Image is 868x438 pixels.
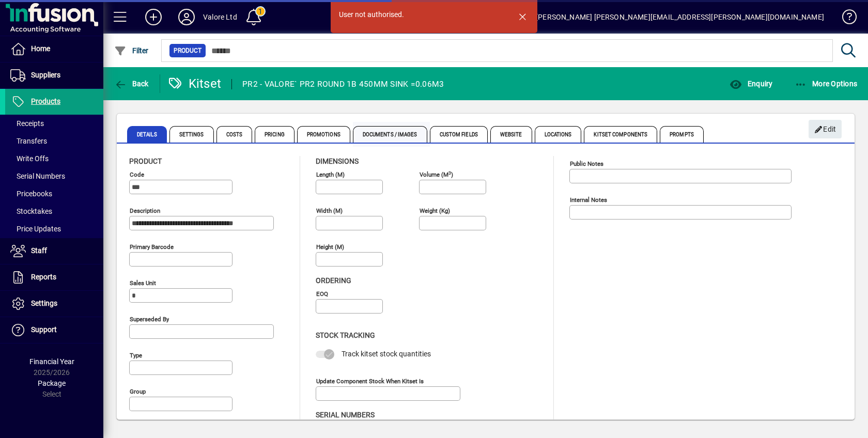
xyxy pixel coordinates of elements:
[31,97,60,105] span: Products
[448,170,451,175] sup: 3
[130,243,174,251] mat-label: Primary barcode
[169,126,214,143] span: Settings
[297,126,350,143] span: Promotions
[10,119,44,128] span: Receipts
[792,74,860,93] button: More Options
[137,8,170,26] button: Add
[353,126,427,143] span: Documents / Images
[10,172,65,180] span: Serial Numbers
[316,377,424,384] mat-label: Update component stock when kitset is
[535,126,582,143] span: Locations
[130,171,144,178] mat-label: Code
[130,279,156,287] mat-label: Sales unit
[430,126,488,143] span: Custom Fields
[420,171,453,178] mat-label: Volume (m )
[795,80,858,88] span: More Options
[10,190,52,198] span: Pricebooks
[490,126,532,143] span: Website
[31,44,50,53] span: Home
[10,207,52,215] span: Stocktakes
[255,126,295,143] span: Pricing
[112,74,151,93] button: Back
[129,157,162,165] span: Product
[130,352,142,359] mat-label: Type
[570,160,603,167] mat-label: Public Notes
[5,264,103,290] a: Reports
[31,299,57,307] span: Settings
[168,75,222,92] div: Kitset
[216,126,253,143] span: Costs
[342,350,431,358] span: Track kitset stock quantities
[242,76,444,92] div: PR2 - VALORE` PR2 ROUND 1B 450MM SINK =0.06M3
[10,137,47,145] span: Transfers
[316,243,344,251] mat-label: Height (m)
[103,74,160,93] app-page-header-button: Back
[5,132,103,150] a: Transfers
[5,238,103,264] a: Staff
[114,80,149,88] span: Back
[31,71,60,79] span: Suppliers
[316,411,375,419] span: Serial Numbers
[5,167,103,185] a: Serial Numbers
[5,220,103,238] a: Price Updates
[5,291,103,317] a: Settings
[29,357,74,366] span: Financial Year
[809,120,842,138] button: Edit
[727,74,775,93] button: Enquiry
[814,121,836,138] span: Edit
[584,126,657,143] span: Kitset Components
[316,207,343,214] mat-label: Width (m)
[660,126,704,143] span: Prompts
[130,316,169,323] mat-label: Superseded by
[10,225,61,233] span: Price Updates
[10,154,49,163] span: Write Offs
[5,317,103,343] a: Support
[130,388,146,395] mat-label: Group
[316,331,375,339] span: Stock Tracking
[5,202,103,220] a: Stocktakes
[203,9,237,25] div: Valore Ltd
[170,8,203,26] button: Profile
[114,46,149,55] span: Filter
[31,273,56,281] span: Reports
[316,157,359,165] span: Dimensions
[130,207,160,214] mat-label: Description
[316,290,328,298] mat-label: EOQ
[5,36,103,62] a: Home
[570,196,607,204] mat-label: Internal Notes
[127,126,167,143] span: Details
[420,207,450,214] mat-label: Weight (Kg)
[38,379,66,387] span: Package
[31,325,57,334] span: Support
[536,9,824,25] div: [PERSON_NAME] [PERSON_NAME][EMAIL_ADDRESS][PERSON_NAME][DOMAIN_NAME]
[5,150,103,167] a: Write Offs
[316,276,351,285] span: Ordering
[112,41,151,60] button: Filter
[5,115,103,132] a: Receipts
[31,246,47,255] span: Staff
[5,185,103,202] a: Pricebooks
[730,80,772,88] span: Enquiry
[174,45,202,56] span: Product
[5,62,103,88] a: Suppliers
[316,171,345,178] mat-label: Length (m)
[834,2,855,36] a: Knowledge Base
